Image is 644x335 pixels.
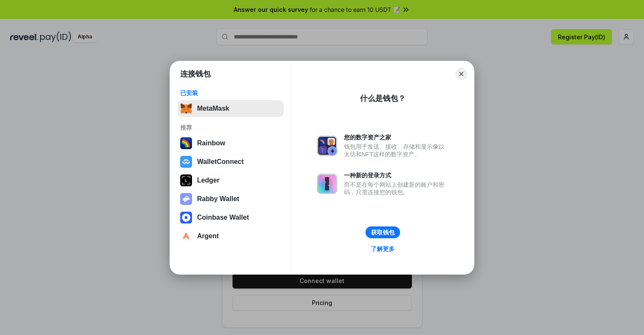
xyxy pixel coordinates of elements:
div: Coinbase Wallet [197,214,249,221]
h1: 连接钱包 [180,69,211,79]
img: svg+xml,%3Csvg%20width%3D%2228%22%20height%3D%2228%22%20viewBox%3D%220%200%2028%2028%22%20fill%3D... [180,156,192,168]
button: WalletConnect [178,153,284,170]
div: 了解更多 [371,245,395,253]
img: svg+xml,%3Csvg%20xmlns%3D%22http%3A%2F%2Fwww.w3.org%2F2000%2Fsvg%22%20fill%3D%22none%22%20viewBox... [317,136,337,156]
div: Rabby Wallet [197,195,239,203]
div: 您的数字资产之家 [344,133,449,141]
button: MetaMask [178,100,284,117]
div: 已安装 [180,89,281,97]
img: svg+xml,%3Csvg%20xmlns%3D%22http%3A%2F%2Fwww.w3.org%2F2000%2Fsvg%22%20fill%3D%22none%22%20viewBox... [317,174,337,194]
img: svg+xml,%3Csvg%20width%3D%22120%22%20height%3D%22120%22%20viewBox%3D%220%200%20120%20120%22%20fil... [180,137,192,149]
img: svg+xml,%3Csvg%20width%3D%2228%22%20height%3D%2228%22%20viewBox%3D%220%200%2028%2028%22%20fill%3D... [180,230,192,242]
div: Rainbow [197,139,225,147]
div: WalletConnect [197,158,244,166]
div: 而不是在每个网站上创建新的账户和密码，只需连接您的钱包。 [344,181,449,196]
div: 什么是钱包？ [360,93,406,103]
div: Ledger [197,177,219,184]
div: MetaMask [197,105,229,112]
button: Rabby Wallet [178,191,284,207]
button: Rainbow [178,135,284,152]
div: 钱包用于发送、接收、存储和显示像以太坊和NFT这样的数字资产。 [344,143,449,158]
button: 获取钱包 [365,226,400,238]
button: Argent [178,228,284,245]
div: Argent [197,232,219,240]
button: Coinbase Wallet [178,209,284,226]
button: Close [455,68,467,80]
img: svg+xml,%3Csvg%20fill%3D%22none%22%20height%3D%2233%22%20viewBox%3D%220%200%2035%2033%22%20width%... [180,103,192,114]
a: 了解更多 [366,243,400,254]
div: 一种新的登录方式 [344,172,449,179]
img: svg+xml,%3Csvg%20xmlns%3D%22http%3A%2F%2Fwww.w3.org%2F2000%2Fsvg%22%20width%3D%2228%22%20height%3... [180,174,192,186]
div: 获取钱包 [371,229,395,236]
img: svg+xml,%3Csvg%20width%3D%2228%22%20height%3D%2228%22%20viewBox%3D%220%200%2028%2028%22%20fill%3D... [180,212,192,223]
div: 推荐 [180,124,281,131]
img: svg+xml,%3Csvg%20xmlns%3D%22http%3A%2F%2Fwww.w3.org%2F2000%2Fsvg%22%20fill%3D%22none%22%20viewBox... [180,193,192,205]
button: Ledger [178,172,284,189]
